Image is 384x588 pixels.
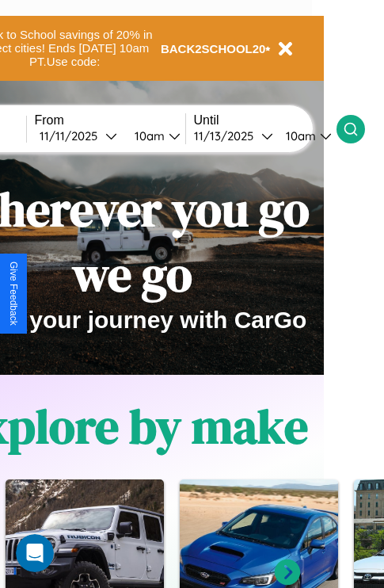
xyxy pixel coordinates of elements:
button: 11/11/2025 [35,128,122,144]
label: From [35,113,185,128]
iframe: Intercom live chat [16,534,54,572]
div: 10am [127,128,169,143]
div: 11 / 11 / 2025 [40,128,105,143]
button: 10am [273,128,336,144]
div: 10am [278,128,320,143]
b: BACK2SCHOOL20 [161,42,266,55]
label: Until [194,113,336,128]
div: Give Feedback [8,262,19,326]
button: 10am [122,128,185,144]
div: 11 / 13 / 2025 [194,128,261,143]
